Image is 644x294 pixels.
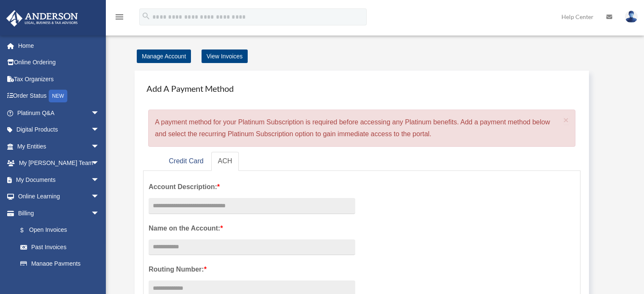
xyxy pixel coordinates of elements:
[91,121,108,139] span: arrow_drop_down
[141,11,151,21] i: search
[114,15,124,22] a: menu
[12,222,112,239] a: $Open Invoices
[25,225,29,236] span: $
[114,12,124,22] i: menu
[91,188,108,206] span: arrow_drop_down
[6,205,112,222] a: Billingarrow_drop_down
[211,152,239,171] a: ACH
[202,49,248,63] a: View Invoices
[149,264,355,275] label: Routing Number:
[6,188,112,205] a: Online Learningarrow_drop_down
[12,239,112,256] a: Past Invoices
[564,115,569,124] button: Close
[162,152,210,171] a: Credit Card
[6,121,112,138] a: Digital Productsarrow_drop_down
[6,54,112,71] a: Online Ordering
[49,90,67,102] div: NEW
[6,171,112,188] a: My Documentsarrow_drop_down
[6,104,112,121] a: Platinum Q&Aarrow_drop_down
[137,49,191,63] a: Manage Account
[149,181,355,193] label: Account Description:
[148,110,575,147] div: A payment method for your Platinum Subscription is required before accessing any Platinum benefit...
[6,71,112,88] a: Tax Organizers
[143,79,580,98] h4: Add A Payment Method
[6,37,112,54] a: Home
[91,155,108,172] span: arrow_drop_down
[6,88,112,105] a: Order StatusNEW
[91,205,108,222] span: arrow_drop_down
[6,138,112,155] a: My Entitiesarrow_drop_down
[91,138,108,155] span: arrow_drop_down
[91,104,108,122] span: arrow_drop_down
[12,256,108,272] a: Manage Payments
[564,115,569,125] span: ×
[149,223,355,234] label: Name on the Account:
[91,171,108,189] span: arrow_drop_down
[4,10,80,27] img: Anderson Advisors Platinum Portal
[625,11,638,23] img: User Pic
[6,155,112,172] a: My [PERSON_NAME] Teamarrow_drop_down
